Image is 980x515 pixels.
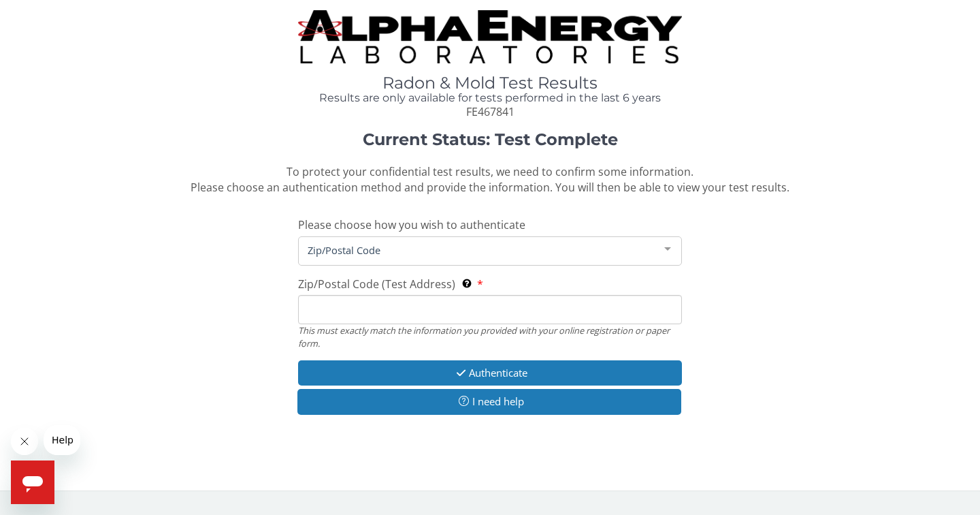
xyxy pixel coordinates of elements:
h4: Results are only available for tests performed in the last 6 years [298,92,682,104]
span: Zip/Postal Code (Test Address) [298,277,455,292]
div: This must exactly match the information you provided with your online registration or paper form. [298,324,682,349]
button: Authenticate [298,360,682,386]
span: Zip/Postal Code [304,243,654,257]
strong: Current Status: Test Complete [363,129,618,149]
button: I need help [297,389,681,414]
iframe: Close message [11,428,38,455]
span: FE467841 [466,104,514,119]
span: To protect your confidential test results, we need to confirm some information. Please choose an ... [191,164,789,195]
iframe: Button to launch messaging window [11,461,54,504]
img: TightCrop.jpg [298,10,682,63]
iframe: Message from company [44,425,80,455]
span: Please choose how you wish to authenticate [298,217,525,232]
h1: Radon & Mold Test Results [298,74,682,92]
